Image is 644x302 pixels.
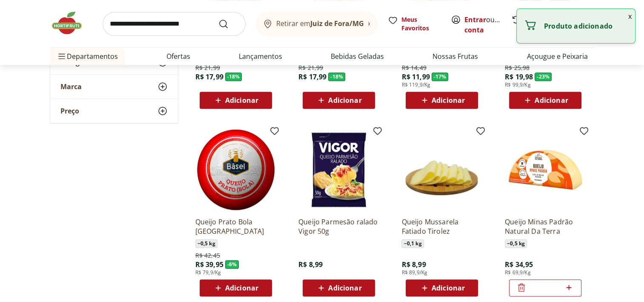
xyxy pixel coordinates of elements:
[401,81,430,88] span: R$ 119,9/Kg
[509,92,581,109] button: Adicionar
[401,129,482,210] img: Queijo Mussarela Fatiado Tirolez
[57,46,118,67] span: Departamentos
[401,217,482,236] a: Queijo Mussarela Fatiado Tirolez
[432,51,478,61] a: Nossas Frutas
[505,64,530,72] span: R$ 25,98
[303,279,375,296] button: Adicionar
[401,260,426,269] span: R$ 8,99
[195,251,220,260] span: R$ 42,45
[256,12,378,36] button: Retirar emJuiz de Fora/MG
[298,260,323,269] span: R$ 8,99
[505,72,533,81] span: R$ 19,98
[195,217,276,236] a: Queijo Prato Bola [GEOGRAPHIC_DATA]
[225,260,239,269] span: - 6 %
[527,51,587,61] a: Açougue e Peixaria
[239,51,282,61] a: Lançamentos
[505,239,527,248] span: ~ 0,5 kg
[432,285,465,291] span: Adicionar
[195,72,223,81] span: R$ 17,99
[401,64,426,72] span: R$ 14,49
[388,15,441,32] a: Meus Favoritos
[195,269,221,276] span: R$ 79,9/Kg
[331,51,384,61] a: Bebidas Geladas
[535,97,568,104] span: Adicionar
[401,72,429,81] span: R$ 11,99
[401,15,441,32] span: Meus Favoritos
[50,99,178,123] button: Preço
[57,46,67,67] button: Menu
[225,73,242,81] span: - 18 %
[50,10,92,36] img: Hortifruti
[505,129,586,210] img: Queijo Minas Padrão Natural Da Terra
[406,279,478,296] button: Adicionar
[505,269,531,276] span: R$ 69,9/Kg
[60,82,82,91] span: Marca
[218,19,239,29] button: Submit Search
[328,285,361,291] span: Adicionar
[464,15,486,24] a: Entrar
[298,217,379,236] a: Queijo Parmesão ralado Vigor 50g
[401,269,427,276] span: R$ 89,9/Kg
[406,92,478,109] button: Adicionar
[625,9,635,23] button: Fechar notificação
[464,15,502,35] span: ou
[328,73,345,81] span: - 18 %
[298,72,326,81] span: R$ 17,99
[195,239,218,248] span: ~ 0,5 kg
[200,279,272,296] button: Adicionar
[166,51,190,61] a: Ofertas
[535,73,552,81] span: - 23 %
[505,217,586,236] a: Queijo Minas Padrão Natural Da Terra
[50,75,178,99] button: Marca
[200,92,272,109] button: Adicionar
[103,12,246,36] input: search
[544,22,628,30] p: Produto adicionado
[464,15,511,35] a: Criar conta
[195,260,223,269] span: R$ 39,95
[298,129,379,210] img: Queijo Parmesão ralado Vigor 50g
[195,64,220,72] span: R$ 21,99
[225,97,258,104] span: Adicionar
[225,285,258,291] span: Adicionar
[303,92,375,109] button: Adicionar
[195,129,276,210] img: Queijo Prato Bola Basel
[60,107,79,115] span: Preço
[328,97,361,104] span: Adicionar
[310,19,364,28] b: Juiz de Fora/MG
[432,97,465,104] span: Adicionar
[505,81,531,88] span: R$ 99,9/Kg
[401,239,424,248] span: ~ 0,1 kg
[276,20,364,27] span: Retirar em
[505,260,533,269] span: R$ 34,95
[298,64,323,72] span: R$ 21,99
[432,73,449,81] span: - 17 %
